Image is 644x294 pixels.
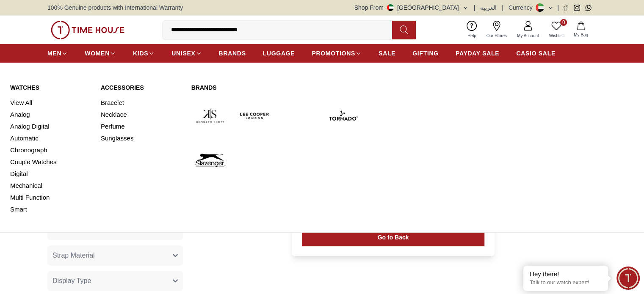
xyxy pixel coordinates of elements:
img: ... [51,21,124,39]
a: Smart [10,203,91,215]
span: | [474,3,475,12]
span: Help [464,33,480,39]
a: Our Stores [481,19,512,41]
a: Watches [10,83,91,92]
span: UNISEX [171,49,195,58]
span: 100% Genuine products with International Warranty [47,3,183,12]
div: Chat Widget [616,267,640,290]
span: Wishlist [546,33,567,39]
a: Help [462,19,481,41]
a: Facebook [562,5,569,11]
a: Analog Digital [10,121,91,132]
div: Currency [509,3,536,12]
a: 0Wishlist [544,19,569,41]
span: WOMEN [85,49,110,58]
a: SALE [379,46,395,61]
a: Accessories [101,83,181,92]
button: Go to Back [302,228,485,246]
span: My Account [514,33,542,39]
a: View All [10,97,91,109]
span: CASIO SALE [516,49,556,58]
a: UNISEX [171,46,202,61]
a: PAYDAY SALE [456,46,499,61]
a: Multi Function [10,192,91,203]
span: GIFTING [412,49,439,58]
a: Perfume [101,121,181,132]
span: KIDS [133,49,148,58]
img: Slazenger [191,141,229,179]
span: My Bag [570,32,591,38]
span: SALE [379,49,395,58]
img: Kenneth Scott [191,97,229,135]
a: Digital [10,168,91,180]
span: PAYDAY SALE [456,49,499,58]
span: | [557,3,559,12]
a: WOMEN [85,46,116,61]
button: My Bag [569,20,593,40]
span: PROMOTIONS [312,49,355,58]
a: CASIO SALE [516,46,556,61]
p: Talk to our watch expert! [530,279,602,286]
a: Mechanical [10,180,91,192]
span: Display Type [53,276,91,286]
a: MEN [47,46,68,61]
a: BRANDS [219,46,246,61]
span: Strap Material [53,250,95,261]
a: Analog [10,109,91,121]
a: Automatic [10,132,91,144]
img: United Arab Emirates [387,4,394,11]
a: Sunglasses [101,132,181,144]
span: LUGGAGE [263,49,295,58]
a: GIFTING [412,46,439,61]
img: Tornado [324,97,362,135]
a: PROMOTIONS [312,46,362,61]
a: Instagram [574,5,580,11]
span: | [502,3,503,12]
span: BRANDS [219,49,246,58]
a: KIDS [133,46,155,61]
img: Quantum [280,97,318,135]
a: Necklace [101,109,181,121]
a: Whatsapp [585,5,591,11]
button: Display Type [47,271,183,291]
a: Chronograph [10,144,91,156]
img: Lee Cooper [236,97,274,135]
div: Hey there! [530,270,602,278]
a: Bracelet [101,97,181,109]
span: Our Stores [483,33,510,39]
span: 0 [560,19,567,26]
button: Shop From[GEOGRAPHIC_DATA] [354,3,469,12]
button: العربية [480,3,497,12]
button: Strap Material [47,245,183,266]
a: LUGGAGE [263,46,295,61]
a: Brands [191,83,362,92]
a: Couple Watches [10,156,91,168]
span: MEN [47,49,61,58]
